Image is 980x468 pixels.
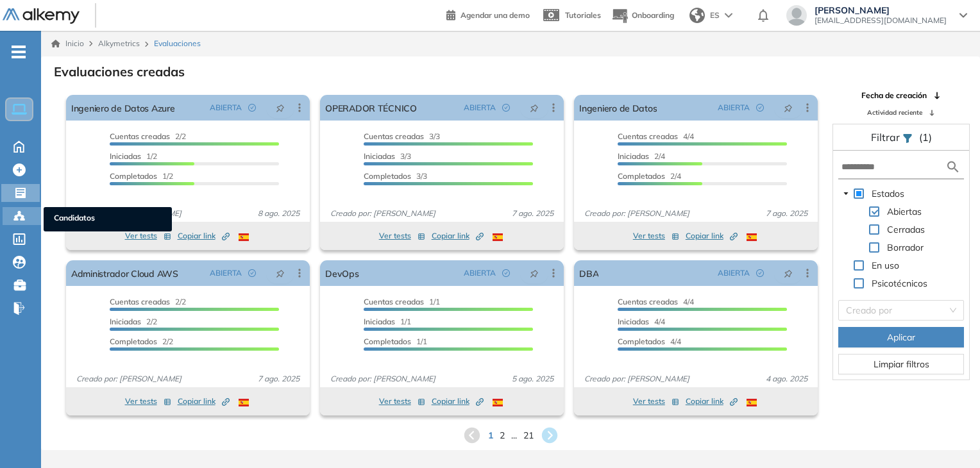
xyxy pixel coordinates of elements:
[872,278,927,289] span: Psicotécnicos
[239,399,249,406] img: ESP
[756,104,764,112] span: check-circle
[618,337,681,346] span: 4/4
[432,396,484,407] span: Copiar link
[618,131,694,141] span: 4/4
[110,151,157,161] span: 1/2
[887,330,915,344] span: Aplicar
[51,38,84,49] a: Inicio
[71,260,178,286] a: Administrador Cloud AWS
[178,394,230,409] button: Copiar link
[178,230,230,242] span: Copiar link
[210,102,242,113] span: ABIERTA
[239,233,249,241] img: ESP
[520,263,548,283] button: pushpin
[689,8,705,23] img: world
[618,297,678,306] span: Cuentas creadas
[125,394,171,409] button: Ver tests
[530,268,539,278] span: pushpin
[110,171,157,181] span: Completados
[178,228,230,244] button: Copiar link
[618,337,665,346] span: Completados
[71,95,175,121] a: Ingeniero de Datos Azure
[579,208,695,219] span: Creado por: [PERSON_NAME]
[493,399,503,406] img: ESP
[761,208,813,219] span: 7 ago. 2025
[869,186,907,201] span: Estados
[884,240,926,255] span: Borrador
[248,104,256,112] span: check-circle
[502,269,510,277] span: check-circle
[210,267,242,279] span: ABIERTA
[774,97,802,118] button: pushpin
[248,269,256,277] span: check-circle
[618,317,649,326] span: Iniciadas
[838,354,964,374] button: Limpiar filtros
[869,276,930,291] span: Psicotécnicos
[686,230,738,242] span: Copiar link
[379,394,425,409] button: Ver tests
[919,130,932,145] span: (1)
[686,396,738,407] span: Copiar link
[945,159,961,175] img: search icon
[838,327,964,347] button: Aplicar
[266,263,294,283] button: pushpin
[364,297,424,306] span: Cuentas creadas
[686,228,738,244] button: Copiar link
[110,317,141,326] span: Iniciadas
[364,337,427,346] span: 1/1
[633,394,679,409] button: Ver tests
[125,228,171,244] button: Ver tests
[618,151,665,161] span: 2/4
[725,13,732,18] img: arrow
[364,171,411,181] span: Completados
[871,131,902,144] span: Filtrar
[54,64,185,79] h3: Evaluaciones creadas
[154,38,201,49] span: Evaluaciones
[12,51,26,53] i: -
[464,102,496,113] span: ABIERTA
[884,222,927,237] span: Cerradas
[325,373,441,385] span: Creado por: [PERSON_NAME]
[325,260,359,286] a: DevOps
[110,151,141,161] span: Iniciadas
[872,260,899,271] span: En uso
[488,429,493,442] span: 1
[110,297,170,306] span: Cuentas creadas
[874,357,929,371] span: Limpiar filtros
[761,373,813,385] span: 4 ago. 2025
[110,337,157,346] span: Completados
[364,131,440,141] span: 3/3
[507,373,559,385] span: 5 ago. 2025
[579,373,695,385] span: Creado por: [PERSON_NAME]
[3,8,80,24] img: Logo
[364,317,411,326] span: 1/1
[747,233,757,241] img: ESP
[530,103,539,113] span: pushpin
[364,131,424,141] span: Cuentas creadas
[325,95,417,121] a: OPERADOR TÉCNICO
[843,190,849,197] span: caret-down
[618,151,649,161] span: Iniciadas
[887,206,922,217] span: Abiertas
[867,108,922,117] span: Actividad reciente
[364,297,440,306] span: 1/1
[884,204,924,219] span: Abiertas
[110,131,186,141] span: 2/2
[432,394,484,409] button: Copiar link
[364,337,411,346] span: Completados
[325,208,441,219] span: Creado por: [PERSON_NAME]
[446,6,530,22] a: Agendar una demo
[379,228,425,244] button: Ver tests
[774,263,802,283] button: pushpin
[632,10,674,20] span: Onboarding
[747,399,757,406] img: ESP
[815,15,947,26] span: [EMAIL_ADDRESS][DOMAIN_NAME]
[686,394,738,409] button: Copiar link
[364,151,395,161] span: Iniciadas
[511,429,517,442] span: ...
[887,242,924,253] span: Borrador
[110,317,157,326] span: 2/2
[520,97,548,118] button: pushpin
[71,373,187,385] span: Creado por: [PERSON_NAME]
[784,103,793,113] span: pushpin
